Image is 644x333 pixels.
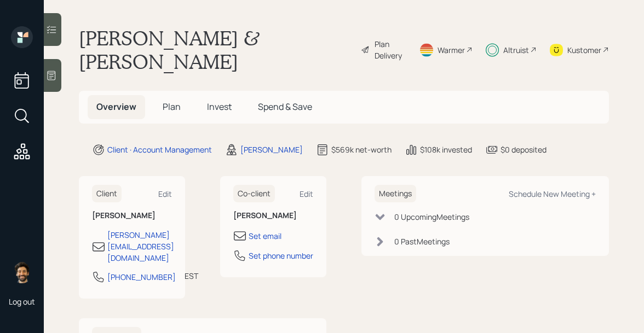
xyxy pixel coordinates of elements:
[375,185,416,203] h6: Meetings
[107,229,174,264] div: [PERSON_NAME][EMAIL_ADDRESS][DOMAIN_NAME]
[420,144,472,155] div: $108k invested
[163,101,181,113] span: Plan
[300,189,313,199] div: Edit
[96,101,136,113] span: Overview
[107,144,212,155] div: Client · Account Management
[509,189,596,199] div: Schedule New Meeting +
[11,261,33,283] img: eric-schwartz-headshot.png
[438,44,465,56] div: Warmer
[394,211,469,223] div: 0 Upcoming Meeting s
[249,250,313,261] div: Set phone number
[240,144,303,155] div: [PERSON_NAME]
[9,296,35,307] div: Log out
[375,38,406,61] div: Plan Delivery
[233,185,275,203] h6: Co-client
[233,211,313,220] h6: [PERSON_NAME]
[501,144,547,155] div: $0 deposited
[92,211,172,220] h6: [PERSON_NAME]
[503,44,529,56] div: Altruist
[107,271,176,283] div: [PHONE_NUMBER]
[92,185,122,203] h6: Client
[158,189,172,199] div: Edit
[79,26,352,73] h1: [PERSON_NAME] & [PERSON_NAME]
[331,144,392,155] div: $569k net-worth
[567,44,601,56] div: Kustomer
[207,101,232,113] span: Invest
[394,236,450,247] div: 0 Past Meeting s
[249,230,281,242] div: Set email
[258,101,312,113] span: Spend & Save
[185,270,198,282] div: EST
